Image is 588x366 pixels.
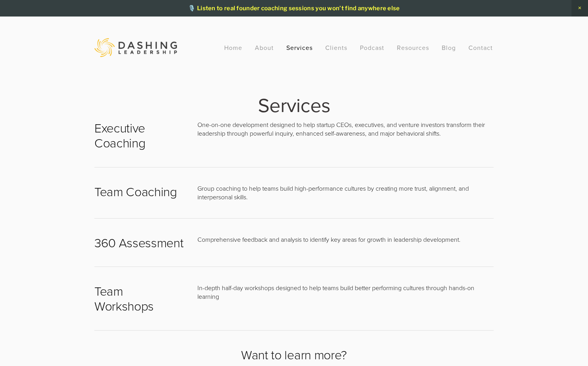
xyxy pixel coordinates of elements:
a: About [255,40,274,55]
p: Comprehensive feedback and analysis to identify key areas for growth in leadership development. [197,235,494,244]
a: Blog [442,40,456,55]
h2: Executive Coaching [94,120,184,151]
h2: 360 Assessment [94,235,184,250]
h2: Want to learn more? [94,347,494,362]
a: Clients [325,40,347,55]
img: Dashing Leadership [94,38,177,57]
h2: Team Workshops [94,283,184,314]
a: Contact [468,40,493,55]
a: Resources [397,43,429,52]
h1: Services [94,96,494,114]
a: Home [224,40,242,55]
p: Group coaching to help teams build high-performance cultures by creating more trust, alignment, a... [197,184,494,202]
p: One-on-one development designed to help startup CEOs, executives, and venture investors transform... [197,120,494,138]
p: In-depth half-day workshops designed to help teams build better performing cultures through hands... [197,283,494,301]
a: Podcast [360,40,384,55]
h2: Team Coaching [94,184,184,199]
a: Services [286,40,313,55]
